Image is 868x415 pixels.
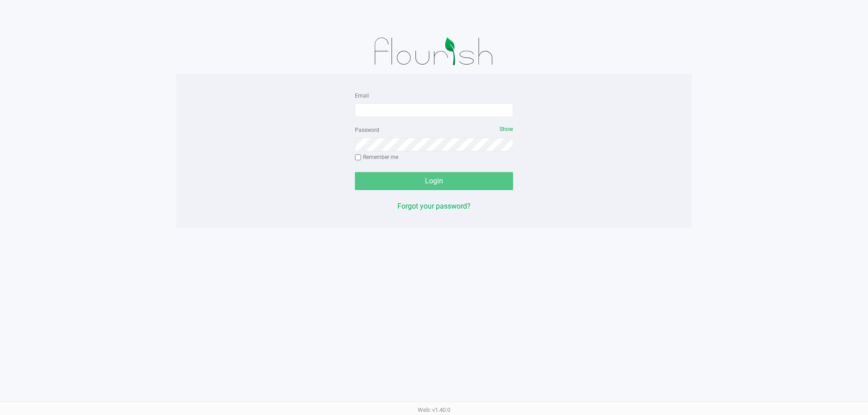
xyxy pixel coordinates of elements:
label: Password [355,126,379,134]
input: Remember me [355,154,361,161]
span: Show [500,126,513,132]
button: Forgot your password? [397,201,471,212]
span: Web: v1.40.0 [418,406,450,413]
label: Remember me [355,153,398,161]
label: Email [355,92,369,100]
